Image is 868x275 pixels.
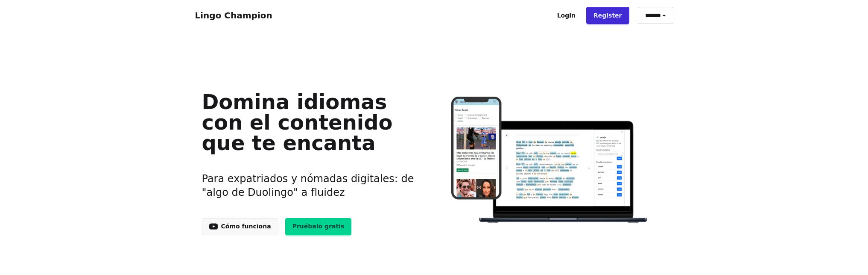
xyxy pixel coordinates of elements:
[285,218,352,235] a: Pruébalo gratis
[202,162,421,210] h3: Para expatriados y nómadas digitales: de "algo de Duolingo" a fluidez
[202,92,421,153] h1: Domina idiomas con el contenido que te encanta
[434,97,666,225] img: Aprende idiomas en línea
[550,7,583,24] a: Login
[202,218,278,235] a: Cómo funciona
[195,10,272,21] a: Lingo Champion
[586,7,629,24] a: Register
